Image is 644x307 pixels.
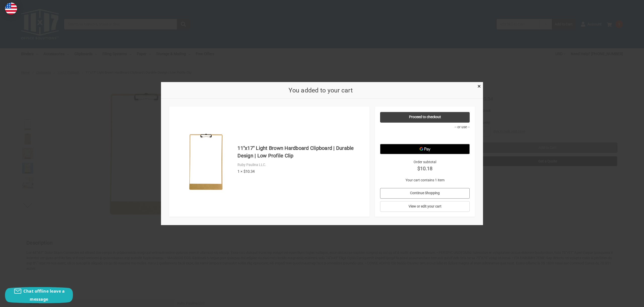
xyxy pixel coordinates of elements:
a: Proceed to checkout [380,112,470,122]
div: Ruby Paulina LLC. [237,162,364,167]
p: Your cart contains 1 item [380,177,470,183]
div: Order subtotal [380,159,470,172]
a: View or edit your cart [380,201,470,212]
div: 1 × $10.34 [237,168,364,174]
a: Continue Shopping [380,188,470,198]
span: × [477,83,481,90]
strong: $10.18 [380,164,470,172]
iframe: PayPal-paypal [380,131,470,141]
button: Google Pay [380,144,470,154]
span: Chat offline leave a message [23,288,65,302]
a: Close [476,83,482,88]
img: 11”x17” Light Brown Clipboard | Durable Design | Low Profile Clip [177,133,235,191]
button: Chat offline leave a message [5,287,73,303]
h2: You added to your cart [169,85,472,95]
img: duty and tax information for United States [5,3,17,15]
h4: 11"x17" Light Brown Hardboard Clipboard | Durable Design | Low Profile Clip [237,144,364,159]
p: -- or use -- [380,124,470,129]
